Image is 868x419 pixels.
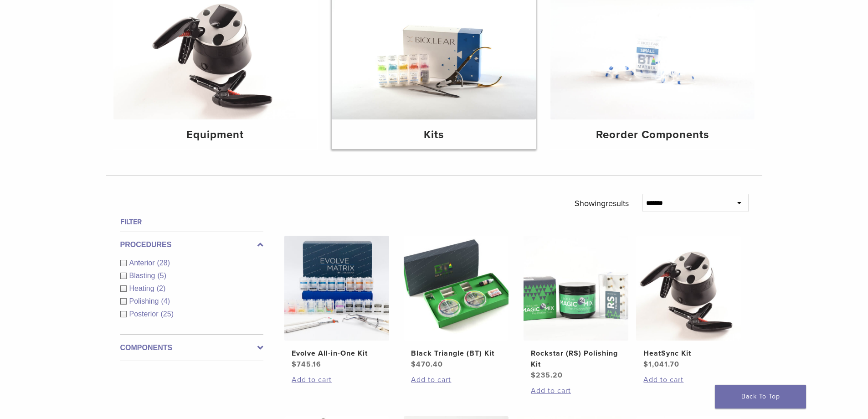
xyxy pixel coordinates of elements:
[157,285,166,292] span: (2)
[643,360,648,369] span: $
[411,374,501,385] a: Add to cart: “Black Triangle (BT) Kit”
[284,236,389,341] img: Evolve All-in-One Kit
[161,310,174,318] span: (25)
[157,272,166,279] span: (5)
[292,360,297,369] span: $
[292,374,382,385] a: Add to cart: “Evolve All-in-One Kit”
[558,127,747,143] h4: Reorder Components
[531,371,563,380] bdi: 235.20
[636,236,741,341] img: HeatSync Kit
[575,194,629,213] p: Showing results
[403,236,509,370] a: Black Triangle (BT) KitBlack Triangle (BT) Kit $470.40
[157,259,170,267] span: (28)
[531,385,621,396] a: Add to cart: “Rockstar (RS) Polishing Kit”
[129,297,161,305] span: Polishing
[129,310,161,318] span: Posterior
[643,348,734,359] h2: HeatSync Kit
[643,374,734,385] a: Add to cart: “HeatSync Kit”
[339,127,529,143] h4: Kits
[121,127,310,143] h4: Equipment
[120,217,263,228] h4: Filter
[411,348,501,359] h2: Black Triangle (BT) Kit
[523,236,629,381] a: Rockstar (RS) Polishing KitRockstar (RS) Polishing Kit $235.20
[531,348,621,370] h2: Rockstar (RS) Polishing Kit
[161,297,170,305] span: (4)
[292,348,382,359] h2: Evolve All-in-One Kit
[129,285,157,292] span: Heating
[411,360,443,369] bdi: 470.40
[292,360,321,369] bdi: 745.16
[411,360,416,369] span: $
[643,360,679,369] bdi: 1,041.70
[531,371,536,380] span: $
[129,259,157,267] span: Anterior
[404,236,508,341] img: Black Triangle (BT) Kit
[636,236,742,370] a: HeatSync KitHeatSync Kit $1,041.70
[524,236,628,341] img: Rockstar (RS) Polishing Kit
[715,385,806,409] a: Back To Top
[284,236,390,370] a: Evolve All-in-One KitEvolve All-in-One Kit $745.16
[120,342,263,353] label: Components
[129,272,158,279] span: Blasting
[120,239,263,250] label: Procedures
